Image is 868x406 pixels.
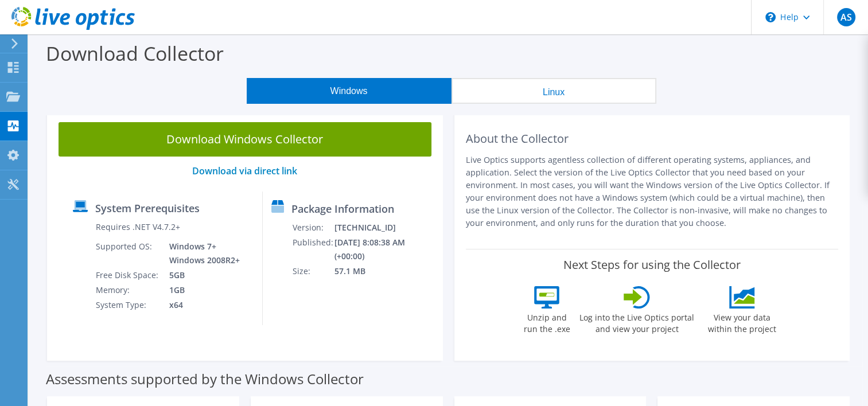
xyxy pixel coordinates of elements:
[95,202,200,214] label: System Prerequisites
[95,298,161,313] td: System Type:
[95,268,161,283] td: Free Disk Space:
[95,239,161,268] td: Supported OS:
[334,220,437,235] td: [TECHNICAL_ID]
[334,264,437,279] td: 57.1 MB
[192,165,297,177] a: Download via direct link
[563,258,741,272] label: Next Steps for using the Collector
[247,78,451,104] button: Windows
[466,154,839,229] p: Live Optics supports agentless collection of different operating systems, appliances, and applica...
[451,78,656,104] button: Linux
[765,12,776,22] svg: \n
[466,132,839,146] h2: About the Collector
[292,235,334,264] td: Published:
[46,373,364,385] label: Assessments supported by the Windows Collector
[291,203,394,214] label: Package Information
[161,283,242,298] td: 1GB
[96,221,180,233] label: Requires .NET V4.7.2+
[334,235,437,264] td: [DATE] 8:08:38 AM (+00:00)
[292,264,334,279] td: Size:
[292,220,334,235] td: Version:
[59,122,431,157] a: Download Windows Collector
[579,309,695,335] label: Log into the Live Optics portal and view your project
[837,8,855,26] span: AS
[95,283,161,298] td: Memory:
[161,298,242,313] td: x64
[700,309,783,335] label: View your data within the project
[161,268,242,283] td: 5GB
[161,239,242,268] td: Windows 7+ Windows 2008R2+
[520,309,573,335] label: Unzip and run the .exe
[46,40,224,67] label: Download Collector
